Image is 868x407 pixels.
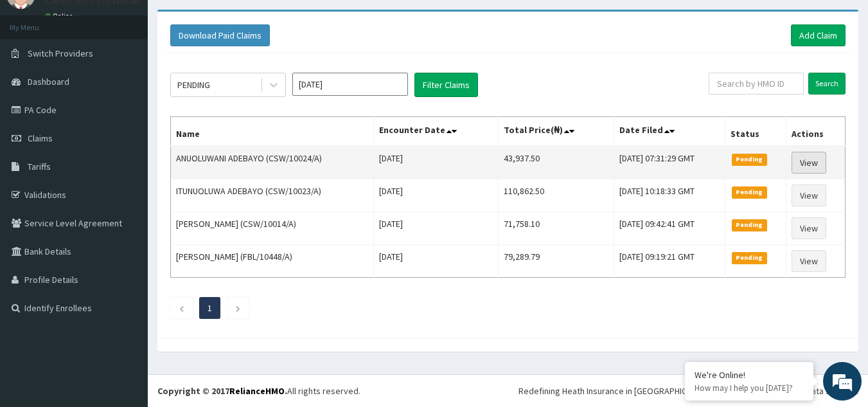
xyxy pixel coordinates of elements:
[373,117,498,147] th: Encounter Date
[157,385,287,397] strong: Copyright © 2017 .
[171,146,374,179] td: ANUOLUWANI ADEBAYO (CSW/10024/A)
[235,302,241,314] a: Next page
[695,369,804,381] div: We're Online!
[28,132,53,144] span: Claims
[732,154,767,165] span: Pending
[792,152,826,174] a: View
[709,73,804,95] input: Search by HMO ID
[498,212,614,245] td: 71,758.10
[725,117,786,147] th: Status
[791,24,846,46] a: Add Claim
[732,186,767,198] span: Pending
[373,245,498,278] td: [DATE]
[808,73,846,95] input: Search
[170,24,270,46] button: Download Paid Claims
[695,383,804,393] p: How may I help you today?
[792,250,826,272] a: View
[414,73,478,97] button: Filter Claims
[792,217,826,239] a: View
[786,117,846,147] th: Actions
[498,117,614,147] th: Total Price(₦)
[229,385,285,397] a: RelianceHMO
[179,302,184,314] a: Previous page
[177,78,210,91] div: PENDING
[614,146,725,179] td: [DATE] 07:31:29 GMT
[518,384,858,397] div: Redefining Heath Insurance in [GEOGRAPHIC_DATA] using Telemedicine and Data Science!
[498,245,614,278] td: 79,289.79
[148,374,868,407] footer: All rights reserved.
[614,245,725,278] td: [DATE] 09:19:21 GMT
[732,252,767,264] span: Pending
[28,161,51,172] span: Tariffs
[614,212,725,245] td: [DATE] 09:42:41 GMT
[373,212,498,245] td: [DATE]
[373,146,498,179] td: [DATE]
[732,219,767,231] span: Pending
[498,179,614,212] td: 110,862.50
[792,185,826,206] a: View
[171,117,374,147] th: Name
[373,179,498,212] td: [DATE]
[171,245,374,278] td: [PERSON_NAME] (FBL/10448/A)
[28,76,69,87] span: Dashboard
[292,73,408,96] input: Select Month and Year
[498,146,614,179] td: 43,937.50
[28,48,93,59] span: Switch Providers
[45,12,76,21] a: Online
[171,179,374,212] td: ITUNUOLUWA ADEBAYO (CSW/10023/A)
[208,302,212,314] a: Page 1 is your current page
[614,117,725,147] th: Date Filed
[614,179,725,212] td: [DATE] 10:18:33 GMT
[171,212,374,245] td: [PERSON_NAME] (CSW/10014/A)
